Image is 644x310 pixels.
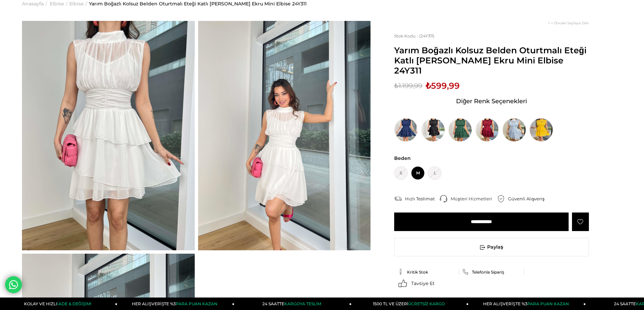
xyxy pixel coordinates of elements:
[394,195,402,202] img: shipping.png
[502,118,526,142] img: Yarım Boğazlı Kolsuz Belden Oturtmalı Eteği Katlı Darell Kadın Bebe Mavisi Mini Elbise 24Y311
[284,301,321,306] span: KARGOYA TESLİM
[57,301,91,306] span: İADE & DEĞİŞİM!
[448,118,472,142] img: Yarım Boğazlı Kolsuz Belden Oturtmalı Eteği Katlı Darell Kadın Zümrüt Mini Elbise 24Y311
[456,96,527,107] span: Diğer Renk Seçenekleri
[572,213,589,231] a: Favorilere Ekle
[235,298,352,310] a: 24 SAATTEKARGOYA TESLİM
[529,118,553,142] img: Yarım Boğazlı Kolsuz Belden Oturtmalı Eteği Katlı Darell Kadın Sarı Mini Elbise 24Y311
[394,81,422,91] span: ₺1.199,99
[394,33,434,38] span: (24Y311)
[398,269,456,275] a: Kritik Stok
[198,21,371,250] img: Darell Elbise 24Y311
[394,45,589,76] span: Yarım Boğazlı Kolsuz Belden Oturtmalı Eteği Katlı [PERSON_NAME] Ekru Mini Elbise 24Y311
[394,33,419,38] span: Stok Kodu
[426,81,460,91] span: ₺599,99
[394,166,408,180] span: S
[176,301,217,306] span: PARA PUAN KAZAN
[395,238,589,256] span: Paylaş
[411,280,435,286] span: Tavsiye Et
[394,155,589,161] span: Beden
[352,298,469,310] a: 1500 TL VE ÜZERİÜCRETSİZ KARGO
[405,196,440,202] div: Hızlı Teslimat
[462,269,521,275] a: Telefonla Sipariş
[407,270,428,275] span: Kritik Stok
[411,166,425,180] span: M
[475,118,499,142] img: Yarım Boğazlı Kolsuz Belden Oturtmalı Eteği Katlı Darell Kadın Bordo Mini Elbise 24Y311
[508,196,550,202] div: Güvenli Alışveriş
[440,195,447,202] img: call-center.png
[117,298,234,310] a: HER ALIŞVERİŞTE %3PARA PUAN KAZAN
[497,195,505,202] img: security.png
[428,166,442,180] span: L
[394,118,418,142] img: Yarım Boğazlı Kolsuz Belden Oturtmalı Eteği Katlı Darell Kadın Lacivert Mini Elbise 24Y311
[408,301,445,306] span: ÜCRETSİZ KARGO
[451,196,497,202] div: Müşteri Hizmetleri
[469,298,586,310] a: HER ALIŞVERİŞTE %3PARA PUAN KAZAN
[22,21,195,250] img: Darell Elbise 24Y311
[0,298,117,310] a: KOLAY VE HIZLIİADE & DEĞİŞİM!
[527,301,569,306] span: PARA PUAN KAZAN
[472,270,504,275] span: Telefonla Sipariş
[548,21,589,25] a: < < Önceki Sayfaya Dön
[421,118,445,142] img: Yarım Boğazlı Kolsuz Belden Oturtmalı Eteği Katlı Darell Kadın Siyah Mini Elbise 24Y311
